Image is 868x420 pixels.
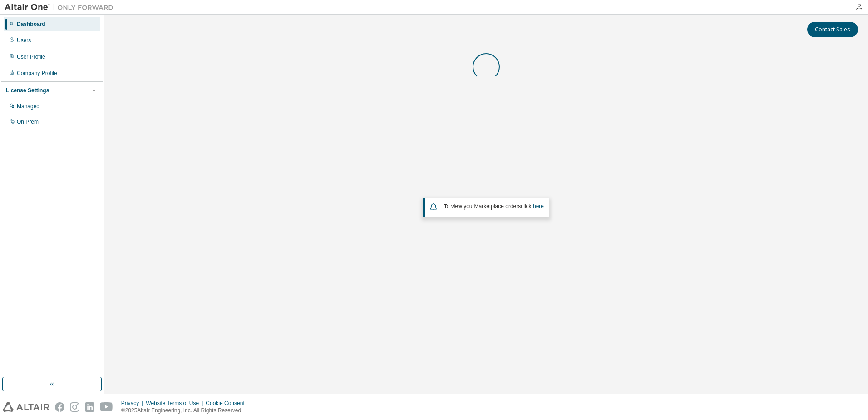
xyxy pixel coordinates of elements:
[85,402,94,412] img: linkedin.svg
[100,402,113,412] img: youtube.svg
[121,400,146,407] div: Privacy
[17,53,45,60] div: User Profile
[533,203,544,210] a: here
[17,37,31,44] div: Users
[55,402,64,412] img: facebook.svg
[5,3,118,12] img: Altair One
[70,402,79,412] img: instagram.svg
[146,400,206,407] div: Website Terms of Use
[206,400,250,407] div: Cookie Consent
[17,70,57,77] div: Company Profile
[17,103,39,110] div: Managed
[6,87,49,94] div: License Settings
[121,407,250,415] p: © 2025 Altair Engineering, Inc. All Rights Reserved.
[17,118,39,125] div: On Prem
[17,20,45,28] div: Dashboard
[3,402,49,412] img: altair_logo.svg
[807,22,858,37] button: Contact Sales
[444,203,544,210] span: To view your click
[474,203,521,210] em: Marketplace orders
